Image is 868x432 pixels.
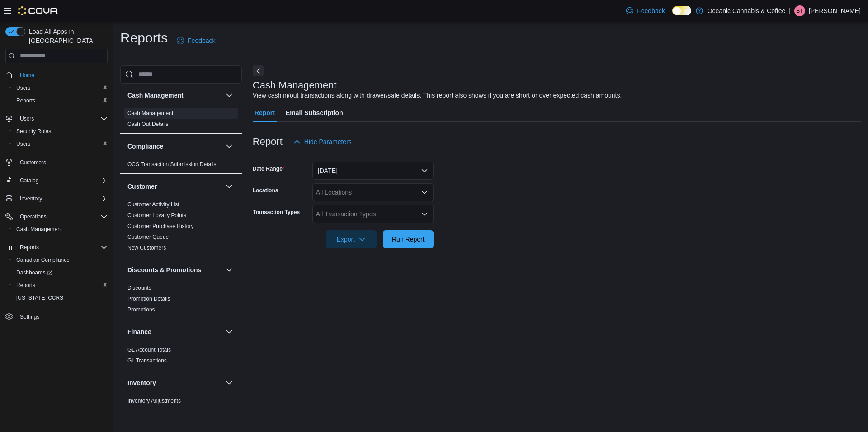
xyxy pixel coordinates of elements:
[127,398,181,404] a: Inventory Adjustments
[672,6,691,15] input: Dark Mode
[127,142,163,151] h3: Compliance
[16,269,52,276] span: Dashboards
[127,327,151,336] h3: Finance
[127,234,169,240] a: Customer Queue
[16,175,108,186] span: Catalog
[16,175,42,186] button: Catalog
[16,242,108,253] span: Reports
[16,242,42,253] button: Reports
[253,165,285,172] label: Date Range
[16,97,35,104] span: Reports
[809,5,861,16] p: [PERSON_NAME]
[127,161,217,168] span: OCS Transaction Submission Details
[224,141,235,152] button: Compliance
[13,280,108,291] span: Reports
[224,90,235,101] button: Cash Management
[20,244,39,251] span: Reports
[13,293,67,303] a: [US_STATE] CCRS
[16,70,108,81] span: Home
[9,292,111,304] button: [US_STATE] CCRS
[16,211,108,222] span: Operations
[326,230,377,248] button: Export
[224,181,235,192] button: Customer
[16,70,38,81] a: Home
[127,265,222,274] button: Discounts & Promotions
[9,279,111,292] button: Reports
[127,201,179,208] a: Customer Activity List
[127,91,184,100] h3: Cash Management
[13,280,39,291] a: Reports
[13,139,34,149] a: Users
[127,347,171,353] a: GL Account Totals
[2,69,111,82] button: Home
[127,182,222,191] button: Customer
[253,209,300,216] label: Transaction Types
[13,95,39,106] a: Reports
[253,65,264,76] button: Next
[20,177,38,184] span: Catalog
[20,72,34,79] span: Home
[9,82,111,94] button: Users
[290,133,355,151] button: Hide Parameters
[16,113,108,124] span: Users
[623,2,668,20] a: Feedback
[16,193,46,204] button: Inventory
[13,126,108,137] span: Security Roles
[13,293,108,303] span: Washington CCRS
[16,282,35,289] span: Reports
[127,161,217,167] a: OCS Transaction Submission Details
[20,195,42,202] span: Inventory
[224,265,235,275] button: Discounts & Promotions
[392,235,425,244] span: Run Report
[13,267,108,278] span: Dashboards
[16,311,108,322] span: Settings
[253,187,278,194] label: Locations
[13,126,55,137] a: Security Roles
[16,294,63,302] span: [US_STATE] CCRS
[2,210,111,223] button: Operations
[9,223,111,236] button: Cash Management
[672,15,673,16] span: Dark Mode
[9,125,111,138] button: Security Roles
[224,326,235,337] button: Finance
[16,157,108,168] span: Customers
[2,156,111,169] button: Customers
[127,358,167,364] a: GL Transactions
[304,137,352,146] span: Hide Parameters
[173,32,219,50] a: Feedback
[9,254,111,266] button: Canadian Compliance
[2,112,111,125] button: Users
[13,139,108,149] span: Users
[127,357,167,364] span: GL Transactions
[253,91,622,100] div: View cash in/out transactions along with drawer/safe details. This report also shows if you are s...
[9,94,111,107] button: Reports
[16,157,50,168] a: Customers
[708,5,786,16] p: Oceanic Cannabis & Coffee
[127,142,222,151] button: Compliance
[13,255,73,265] a: Canadian Compliance
[224,377,235,388] button: Inventory
[253,80,337,91] h3: Cash Management
[2,310,111,323] button: Settings
[127,121,169,128] span: Cash Out Details
[13,95,108,106] span: Reports
[421,210,428,218] button: Open list of options
[16,128,51,135] span: Security Roles
[331,230,371,248] span: Export
[16,84,30,92] span: Users
[127,244,166,251] span: New Customers
[127,182,157,191] h3: Customer
[13,83,108,93] span: Users
[312,162,434,180] button: [DATE]
[127,212,186,218] a: Customer Loyalty Points
[120,29,168,47] h1: Reports
[127,223,194,229] a: Customer Purchase History
[253,136,283,147] h3: Report
[127,285,151,291] a: Discounts
[255,104,275,122] span: Report
[16,140,30,148] span: Users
